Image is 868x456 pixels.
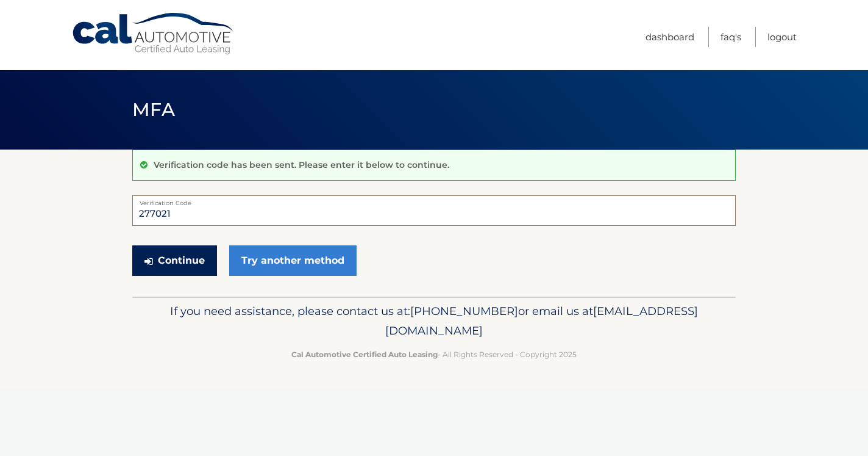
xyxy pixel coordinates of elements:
[140,302,728,341] p: If you need assistance, please contact us at: or email us at
[132,245,217,276] button: Continue
[140,348,728,361] p: - All Rights Reserved - Copyright 2025
[132,195,736,205] label: Verification Code
[767,27,797,47] a: Logout
[71,12,236,56] a: Cal Automotive
[410,304,518,318] span: [PHONE_NUMBER]
[720,27,741,47] a: FAQ's
[229,245,357,276] a: Try another method
[646,27,694,47] a: Dashboard
[132,98,175,121] span: MFA
[385,304,698,338] span: [EMAIL_ADDRESS][DOMAIN_NAME]
[132,195,736,226] input: Verification Code
[291,350,438,359] strong: Cal Automotive Certified Auto Leasing
[154,159,449,170] p: Verification code has been sent. Please enter it below to continue.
